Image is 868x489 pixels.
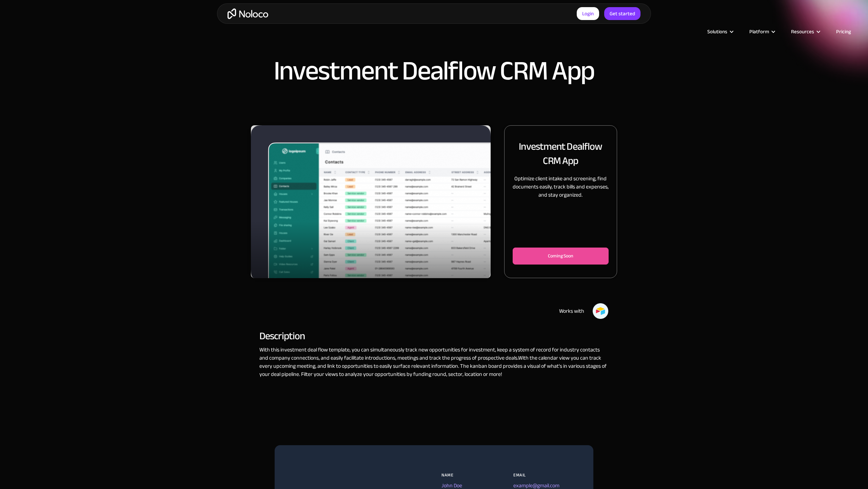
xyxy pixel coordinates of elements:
a: home [228,8,268,19]
div: Platform [749,27,769,36]
a: Login [577,7,599,20]
div: Solutions [699,27,741,36]
a: Get started [604,7,640,20]
div: Resources [791,27,814,36]
div: Solutions [707,27,727,36]
div: Resources [783,27,828,36]
a: Pricing [828,27,860,36]
div: Platform [741,27,783,36]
